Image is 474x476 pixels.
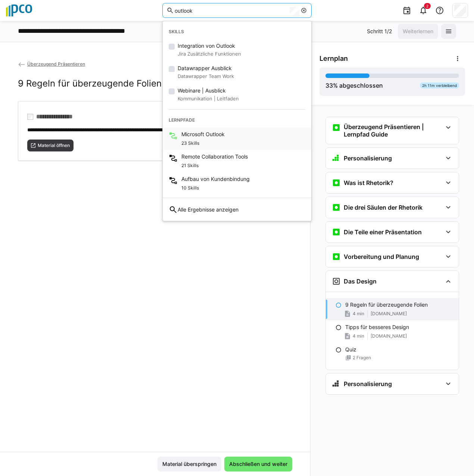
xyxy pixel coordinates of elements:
[178,42,241,50] span: Integration von Outlook
[402,28,434,35] span: Weiterlernen
[178,94,239,103] small: Kommunikation | Leitfaden
[181,163,199,169] span: 21 Skills
[344,204,422,211] h3: Die drei Säulen der Rhetorik
[319,54,348,63] span: Lernplan
[353,311,364,317] span: 4 min
[426,4,428,8] span: 2
[325,82,333,89] span: 33
[344,253,419,260] h3: Vorbereitung und Planung
[178,50,241,59] small: Jira Zusätzliche Funktionen
[353,355,371,361] span: 2 Fragen
[353,333,364,339] span: 4 min
[18,78,162,89] h2: 9 Regeln für überzeugende Folien
[398,24,438,39] button: Weiterlernen
[367,28,392,35] p: Schritt 1/2
[325,81,383,90] div: % abgeschlossen
[174,7,287,14] input: Skills und Lernpfade durchsuchen…
[371,311,407,317] span: [DOMAIN_NAME]
[161,460,218,468] span: Material überspringen
[178,72,234,81] small: Datawrapper Team Work
[345,323,409,331] p: Tipps für besseres Design
[344,154,392,162] h3: Personalisierung
[27,61,85,67] span: Überzeugend Präsentieren
[178,206,238,213] span: Alle Ergebnisse anzeigen
[27,140,74,151] button: Material öffnen
[178,87,239,94] span: Webinare | Ausblick
[181,185,199,191] span: 10 Skills
[181,153,248,160] span: Remote Collaboration Tools
[371,333,407,339] span: [DOMAIN_NAME]
[344,380,392,388] h3: Personalisierung
[158,457,221,472] button: Material überspringen
[344,123,442,138] h3: Überzeugend Präsentieren | Lernpfad Guide
[228,460,289,468] span: Abschließen und weiter
[181,131,225,138] span: Microsoft Outlook
[345,301,428,309] p: 9 Regeln für überzeugende Folien
[181,140,199,146] span: 23 Skills
[344,278,377,285] h3: Das Design
[344,228,422,236] h3: Die Teile einer Präsentation
[37,143,71,148] span: Material öffnen
[420,82,459,88] div: 2h 11m verbleibend
[345,346,356,353] p: Quiz
[344,179,393,187] h3: Was ist Rhetorik?
[178,65,234,72] span: Datawrapper Ausblick
[163,24,311,39] div: Skills
[163,113,311,128] div: Lernpfade
[224,457,292,472] button: Abschließen und weiter
[18,61,85,67] a: Überzeugend Präsentieren
[181,175,250,183] span: Aufbau von Kundenbindung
